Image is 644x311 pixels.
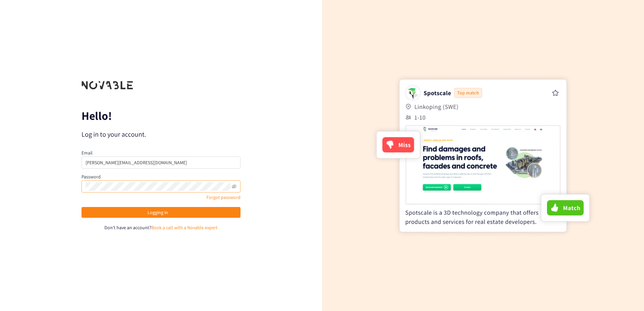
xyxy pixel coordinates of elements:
label: Password [82,174,101,180]
p: Log in to your account. [82,130,240,139]
span: Logging in [148,209,175,216]
a: Forgot password [206,194,240,200]
div: Chatwidget [610,279,644,311]
a: Book a call with a Novable expert [151,224,218,231]
p: Hello! [82,110,240,121]
label: Email [82,150,93,156]
iframe: Chat Widget [610,279,644,311]
span: eye-invisible [232,184,236,189]
button: Logging in [82,207,240,218]
span: Don't have an account? [104,224,151,231]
